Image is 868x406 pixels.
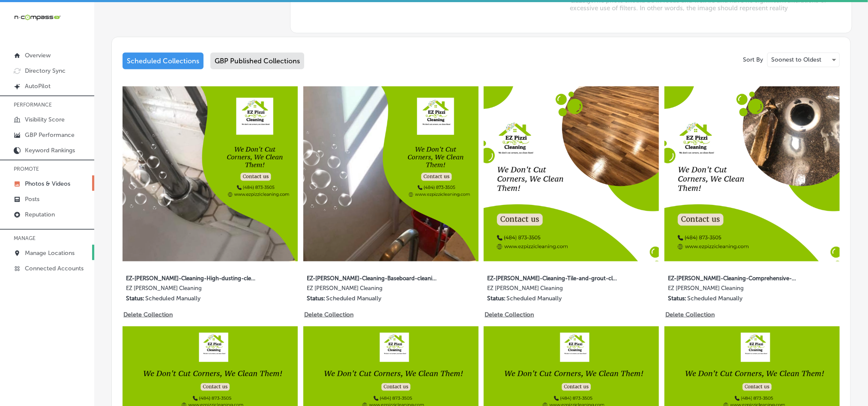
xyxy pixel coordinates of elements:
p: AutoPilot [25,83,51,90]
label: EZ [PERSON_NAME] Cleaning [488,285,618,295]
p: Overview [25,52,51,59]
p: Delete Collection [123,311,172,318]
p: Scheduled Manually [687,295,742,302]
p: Status: [307,295,325,302]
p: GBP Performance [25,131,75,139]
p: Visibility Score [25,116,65,123]
p: Manage Locations [25,249,75,257]
label: EZ-[PERSON_NAME]-Cleaning-Baseboard-cleaning-service [307,270,437,285]
img: Collection thumbnail [484,86,659,261]
p: Status: [488,295,506,302]
div: Scheduled Collections [123,53,204,69]
img: Collection thumbnail [123,86,298,261]
div: Soonest to Oldest [768,53,839,67]
p: Sort By [743,56,763,63]
label: EZ-[PERSON_NAME]-Cleaning-High-dusting-cleaning-services [126,270,256,285]
label: EZ-[PERSON_NAME]-Cleaning-Comprehensive-home-cleaning [668,270,798,285]
label: EZ [PERSON_NAME] Cleaning [307,285,437,295]
p: Soonest to Oldest [771,56,821,64]
p: Scheduled Manually [507,295,562,302]
p: Connected Accounts [25,265,84,272]
img: Collection thumbnail [303,86,479,261]
label: EZ [PERSON_NAME] Cleaning [668,285,798,295]
img: Collection thumbnail [664,86,840,261]
p: Status: [668,295,686,302]
p: Delete Collection [485,311,533,318]
p: Status: [126,295,144,302]
label: EZ [PERSON_NAME] Cleaning [126,285,256,295]
p: Directory Sync [25,67,66,74]
label: EZ-[PERSON_NAME]-Cleaning-Tile-and-grout-cleaning-near-me [488,270,618,285]
p: Photos & Videos [25,180,70,187]
p: Posts [25,196,39,203]
p: Scheduled Manually [145,295,201,302]
p: Delete Collection [304,311,353,318]
div: GBP Published Collections [210,53,304,69]
img: 660ab0bf-5cc7-4cb8-ba1c-48b5ae0f18e60NCTV_CLogo_TV_Black_-500x88.png [14,13,61,21]
p: Keyword Rankings [25,147,75,154]
p: Delete Collection [665,311,714,318]
p: Scheduled Manually [326,295,381,302]
p: Reputation [25,211,55,218]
